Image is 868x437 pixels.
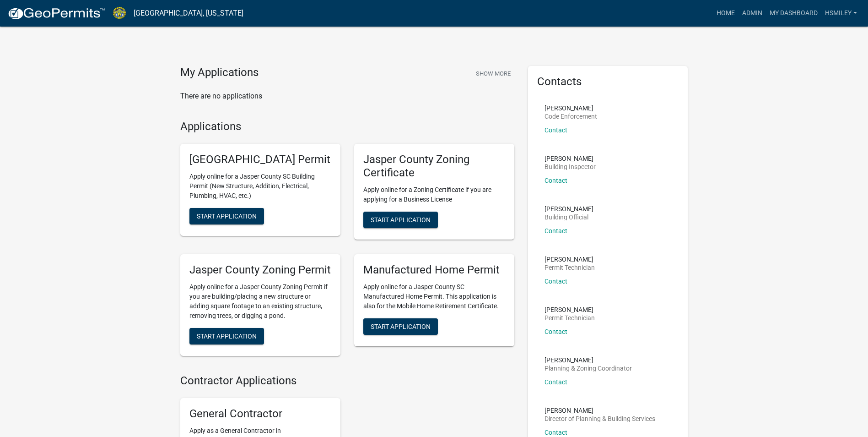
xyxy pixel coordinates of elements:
wm-workflow-list-section: Applications [180,120,514,363]
h4: Applications [180,120,514,133]
a: Admin [739,5,766,22]
a: Contact [545,126,567,134]
p: Building Official [545,214,593,220]
h5: General Contractor [189,407,331,421]
p: Permit Technician [545,264,595,271]
p: [PERSON_NAME] [545,206,593,212]
p: [PERSON_NAME] [545,306,595,313]
p: Apply online for a Jasper County SC Manufactured Home Permit. This application is also for the Mo... [363,282,505,311]
p: Apply online for a Jasper County SC Building Permit (New Structure, Addition, Electrical, Plumbin... [189,172,331,201]
button: Show More [472,66,514,81]
a: Contact [545,278,567,285]
h5: [GEOGRAPHIC_DATA] Permit [189,153,331,166]
span: Start Application [371,322,431,330]
a: Contact [545,429,567,436]
h4: My Applications [180,66,259,80]
p: [PERSON_NAME] [545,357,632,363]
p: [PERSON_NAME] [545,155,596,162]
p: Code Enforcement [545,113,597,120]
p: Apply online for a Zoning Certificate if you are applying for a Business License [363,185,505,204]
h5: Jasper County Zoning Certificate [363,153,505,180]
button: Start Application [363,318,438,335]
h4: Contractor Applications [180,374,514,388]
a: Contact [545,328,567,335]
button: Start Application [189,328,264,344]
button: Start Application [363,212,438,228]
p: Apply online for a Jasper County Zoning Permit if you are building/placing a new structure or add... [189,282,331,321]
a: hsmiley [821,5,861,22]
span: Start Application [197,332,257,339]
h5: Contacts [537,75,679,88]
a: Contact [545,378,567,386]
a: Contact [545,227,567,235]
p: [PERSON_NAME] [545,407,655,414]
span: Start Application [197,213,257,220]
h5: Manufactured Home Permit [363,263,505,277]
p: There are no applications [180,91,514,102]
a: Home [713,5,739,22]
p: [PERSON_NAME] [545,256,595,262]
a: My Dashboard [766,5,821,22]
button: Start Application [189,208,264,224]
span: Start Application [371,216,431,223]
p: Building Inspector [545,164,596,170]
p: Planning & Zoning Coordinator [545,365,632,371]
a: [GEOGRAPHIC_DATA], [US_STATE] [134,5,243,21]
img: Jasper County, South Carolina [113,7,126,19]
p: Permit Technician [545,315,595,321]
p: [PERSON_NAME] [545,105,597,111]
p: Director of Planning & Building Services [545,415,655,422]
h5: Jasper County Zoning Permit [189,263,331,277]
a: Contact [545,177,567,184]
